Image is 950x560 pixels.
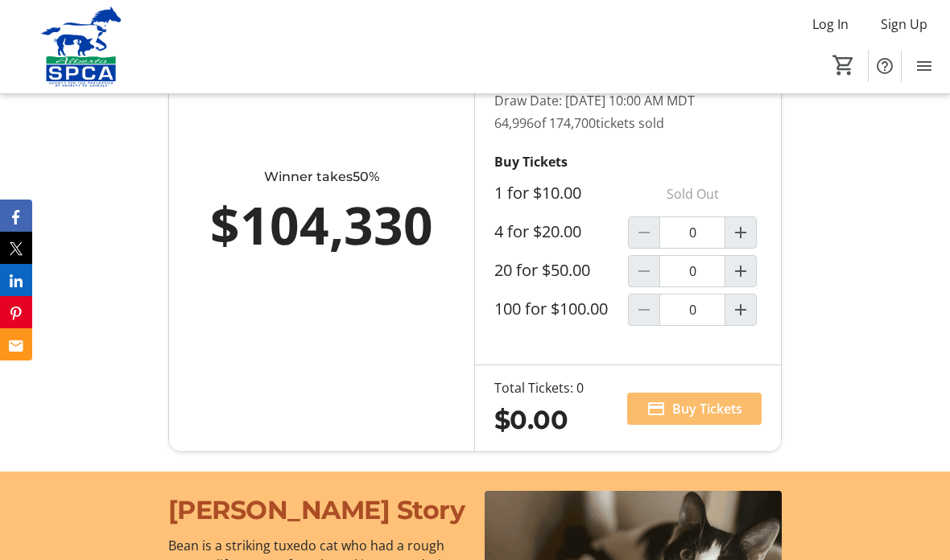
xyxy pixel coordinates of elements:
p: 64,996 tickets sold [494,113,762,133]
button: Log In [799,11,861,37]
span: 50% [353,169,379,184]
strong: Buy Tickets [494,153,568,171]
span: [PERSON_NAME] Story [168,494,465,525]
label: 4 for $20.00 [494,222,581,241]
button: Increment by one [725,217,756,248]
span: Buy Tickets [672,399,742,418]
p: Draw Date: [DATE] 10:00 AM MDT [494,91,762,110]
span: Sign Up [881,14,927,34]
div: Total Tickets: 0 [494,378,584,397]
button: Buy Tickets [627,393,762,425]
label: 20 for $50.00 [494,261,590,280]
span: of 174,700 [534,114,596,132]
button: Increment by one [725,294,756,325]
img: Alberta SPCA's Logo [10,6,153,87]
button: Sign Up [868,11,940,37]
button: Increment by one [725,256,756,286]
label: 100 for $100.00 [494,299,608,319]
button: Help [869,50,901,82]
div: $0.00 [494,401,584,439]
div: $104,330 [201,187,442,264]
div: Winner takes [201,167,442,187]
button: Cart [829,51,858,80]
span: Log In [812,14,849,34]
p: Sold Out [628,178,757,210]
button: Menu [908,50,940,82]
label: 1 for $10.00 [494,183,581,203]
